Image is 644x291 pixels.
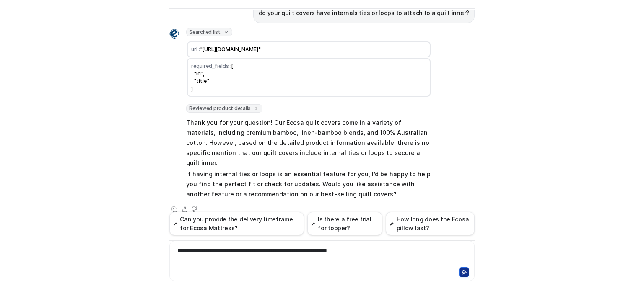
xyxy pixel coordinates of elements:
[169,29,179,39] img: Widget
[259,8,469,18] p: do your quilt covers have internals ties or loops to attach to a quilt inner?
[169,212,304,235] button: Can you provide the delivery timeframe for Ecosa Mattress?
[186,104,262,113] span: Reviewed product details
[307,212,382,235] button: Is there a free trial for topper?
[186,118,431,168] p: Thank you for your question! Our Ecosa quilt covers come in a variety of materials, including pre...
[386,212,475,235] button: How long does the Ecosa pillow last?
[186,28,232,36] span: Searched list
[186,169,431,199] p: If having internal ties or loops is an essential feature for you, I’d be happy to help you find t...
[191,46,200,52] span: url :
[191,63,231,69] span: required_fields :
[200,46,261,52] span: "[URL][DOMAIN_NAME]"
